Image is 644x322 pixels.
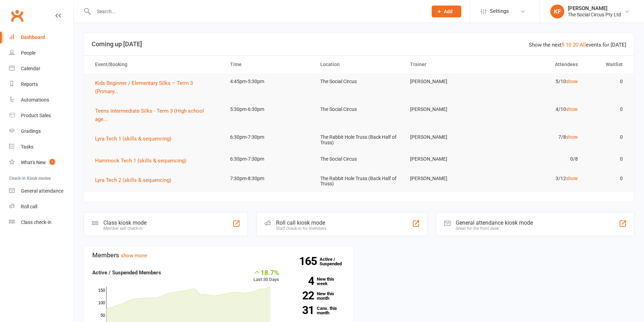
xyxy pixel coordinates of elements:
[224,129,314,145] td: 6:30pm-7:30pm
[290,305,314,315] strong: 31
[224,73,314,90] td: 4:45pm-5:30pm
[9,92,73,108] a: Automations
[103,219,147,226] div: Class kiosk mode
[314,151,404,167] td: The Social Circus
[21,66,40,71] div: Calendar
[95,135,176,143] button: Lyra Tech 1 (skills & sequencing)
[49,159,55,165] span: 1
[224,151,314,167] td: 6:30pm-7:30pm
[404,73,494,90] td: [PERSON_NAME]
[290,306,345,315] a: 31Canx. this month
[21,97,49,103] div: Automations
[456,226,533,231] div: Great for the front desk
[404,56,494,73] th: Trainer
[9,183,73,199] a: General attendance kiosk mode
[21,50,36,56] div: People
[290,276,314,286] strong: 4
[432,6,461,17] button: Add
[9,123,73,139] a: Gradings
[494,129,584,145] td: 7/8
[444,9,453,14] span: Add
[566,79,578,84] a: show
[529,41,626,49] div: Show the next events for [DATE]
[584,151,629,167] td: 0
[290,290,314,301] strong: 22
[584,129,629,145] td: 0
[95,80,193,95] span: Kids Beginner / Elementary Silks – Term 3 (Primary...
[573,42,578,48] a: 20
[561,42,564,48] a: 5
[21,188,63,194] div: General attendance
[494,56,584,73] th: Attendees
[95,177,171,183] span: Lyra Tech 2 (skills & sequencing)
[8,7,26,24] a: Clubworx
[9,215,73,230] a: Class kiosk mode
[21,204,37,209] div: Roll call
[584,56,629,73] th: Waitlist
[92,7,423,16] input: Search...
[290,277,345,286] a: 4New this week
[456,219,533,226] div: General attendance kiosk mode
[494,73,584,90] td: 5/10
[89,56,224,73] th: Event/Booking
[584,73,629,90] td: 0
[95,158,186,164] span: Hammock Tech 1 (skills & sequencing)
[95,176,176,184] button: Lyra Tech 2 (skills & sequencing)
[314,170,404,192] td: The Rabbit Hole Truss (Back Half of Truss)
[494,170,584,187] td: 3/12
[9,199,73,215] a: Roll call
[253,268,279,283] div: Last 30 Days
[9,30,73,45] a: Dashboard
[314,101,404,118] td: The Social Circus
[568,11,621,18] div: The Social Circus Pty Ltd
[9,45,73,61] a: People
[9,139,73,155] a: Tasks
[314,73,404,90] td: The Social Circus
[92,269,161,276] strong: Active / Suspended Members
[276,226,327,231] div: Staff check-in for members
[404,151,494,167] td: [PERSON_NAME]
[566,176,578,181] a: show
[21,113,51,118] div: Product Sales
[314,129,404,151] td: The Rabbit Hole Truss (Back Half of Truss)
[276,219,327,226] div: Roll call kiosk mode
[21,160,46,165] div: What's New
[95,156,191,165] button: Hammock Tech 1 (skills & sequencing)
[299,256,320,266] strong: 165
[95,108,204,122] span: Teens Intermediate Silks - Term 3 (High school age...
[584,170,629,187] td: 0
[9,108,73,123] a: Product Sales
[224,56,314,73] th: Time
[21,144,33,150] div: Tasks
[21,34,45,40] div: Dashboard
[103,226,147,231] div: Member self check-in
[224,101,314,118] td: 5:30pm-6:30pm
[95,107,218,123] button: Teens Intermediate Silks - Term 3 (High school age...
[566,134,578,140] a: show
[92,252,345,259] h3: Members
[494,151,584,167] td: 0/8
[253,268,279,276] div: 18.7%
[9,61,73,77] a: Calendar
[404,101,494,118] td: [PERSON_NAME]
[404,170,494,187] td: [PERSON_NAME]
[290,291,345,300] a: 22New this month
[9,155,73,170] a: What's New1
[95,136,171,142] span: Lyra Tech 1 (skills & sequencing)
[568,5,621,11] div: [PERSON_NAME]
[95,79,218,96] button: Kids Beginner / Elementary Silks – Term 3 (Primary...
[9,77,73,92] a: Reports
[566,106,578,112] a: show
[584,101,629,118] td: 0
[121,252,147,259] a: show more
[490,3,509,19] span: Settings
[494,101,584,118] td: 4/10
[21,81,38,87] div: Reports
[21,219,52,225] div: Class check-in
[580,42,586,48] a: All
[224,170,314,187] td: 7:30pm-8:30pm
[21,128,41,134] div: Gradings
[566,42,571,48] a: 10
[550,5,564,18] div: KF
[92,41,626,48] h3: Coming up [DATE]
